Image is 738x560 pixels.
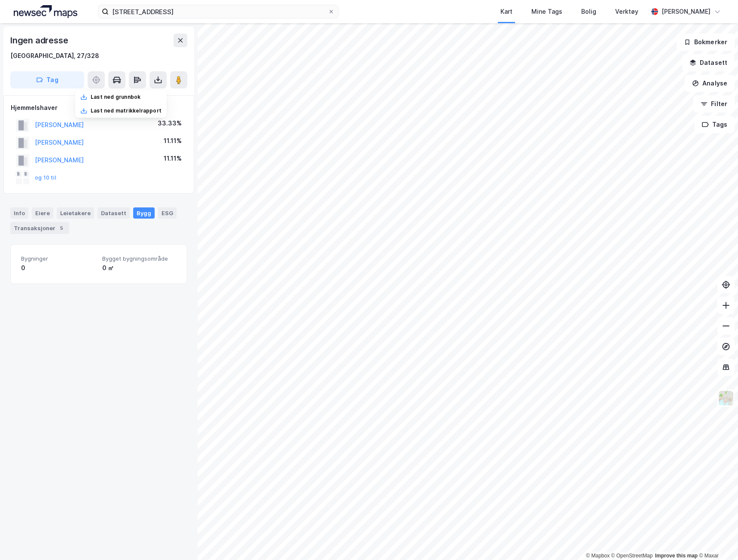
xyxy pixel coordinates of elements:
span: Bygninger [21,255,95,262]
div: Eiere [32,207,53,219]
div: Bolig [581,6,596,17]
a: Mapbox [586,553,610,559]
div: Last ned grunnbok [91,94,140,100]
div: [PERSON_NAME] [662,6,711,17]
div: Kart [500,6,512,17]
div: 0 ㎡ [102,263,177,273]
div: Hjemmelshaver [11,103,187,113]
iframe: Chat Widget [695,519,738,560]
div: Info [10,207,28,219]
div: Transaksjoner [10,222,69,234]
img: logo.a4113a55bc3d86da70a041830d287a7e.svg [14,5,77,18]
div: Ingen adresse [10,33,70,47]
button: Tag [10,71,84,88]
a: OpenStreetMap [611,553,653,559]
button: Bokmerker [677,33,735,51]
div: Bygg [133,207,155,219]
div: Leietakere [57,207,94,219]
button: Filter [693,95,735,113]
div: 0 [21,263,95,273]
a: Improve this map [655,553,698,559]
div: Kontrollprogram for chat [695,519,738,560]
div: Last ned matrikkelrapport [91,107,162,114]
img: Z [718,390,734,406]
div: Datasett [98,207,130,219]
span: Bygget bygningsområde [102,255,177,262]
div: [GEOGRAPHIC_DATA], 27/328 [10,51,99,61]
button: Analyse [685,75,735,92]
div: 11.11% [164,153,182,164]
div: 33.33% [158,118,182,128]
div: 5 [57,224,66,232]
input: Søk på adresse, matrikkel, gårdeiere, leietakere eller personer [109,5,328,18]
div: Mine Tags [531,6,562,17]
div: ESG [158,207,177,219]
div: 11.11% [164,136,182,146]
button: Tags [695,116,735,133]
button: Datasett [682,54,735,71]
div: Verktøy [615,6,638,17]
